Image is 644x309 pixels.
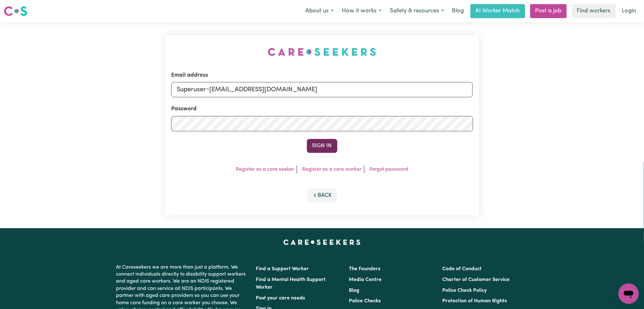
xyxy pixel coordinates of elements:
a: Careseekers home page [283,240,361,245]
button: Safety & resources [386,4,448,18]
a: Find a Support Worker [256,266,309,271]
a: Charter of Customer Service [442,277,510,282]
label: Email address [171,71,208,79]
button: About us [301,4,338,18]
a: Register as a care worker [302,167,362,172]
button: How it works [338,4,386,18]
a: Media Centre [349,277,382,282]
button: Back [307,189,337,203]
iframe: Button to launch messaging window [619,284,639,304]
a: AI Worker Match [471,4,525,18]
a: Careseekers logo [4,4,27,18]
a: Register as a care seeker [236,167,294,172]
a: Blog [349,288,360,293]
button: Sign In [307,139,337,153]
a: Protection of Human Rights [442,299,507,304]
input: Email address [171,82,473,97]
a: Forgot password [369,167,408,172]
a: Find a Mental Health Support Worker [256,277,326,290]
a: Login [618,4,640,18]
a: Find workers [572,4,616,18]
label: Password [171,105,197,113]
a: Post a job [530,4,567,18]
a: Code of Conduct [442,266,482,271]
a: Post your care needs [256,296,305,301]
a: Police Check Policy [442,288,487,293]
a: Police Checks [349,299,381,304]
img: Careseekers logo [4,5,27,17]
a: Blog [448,4,468,18]
a: The Founders [349,266,381,271]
